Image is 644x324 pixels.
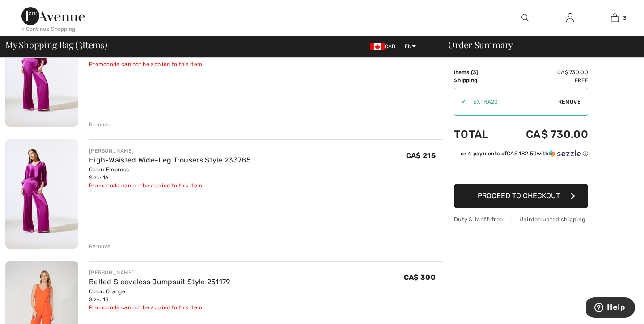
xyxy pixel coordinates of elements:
img: search the website [521,12,529,23]
td: Total [454,119,502,150]
td: Free [502,76,588,84]
td: CA$ 730.00 [502,119,588,150]
a: Belted Sleeveless Jumpsuit Style 251179 [89,278,230,286]
span: EN [405,43,416,50]
a: Sign In [559,12,581,24]
div: Color: Empress Size: 16 [89,166,251,182]
span: Remove [558,98,580,106]
span: CA$ 215 [406,151,436,160]
div: Duty & tariff-free | Uninterrupted shipping [454,215,588,224]
td: Items ( ) [454,68,502,76]
img: High-Waisted Wide-Leg Trousers Style 233785 [5,139,78,248]
div: [PERSON_NAME] [89,147,251,155]
iframe: Opens a widget where you can find more information [586,297,635,320]
div: < Continue Shopping [21,25,76,33]
div: Color: Orange Size: 18 [89,287,230,303]
div: Remove [89,242,111,250]
img: Sezzle [549,150,581,158]
img: High-Waisted Wide-Leg Trousers Style 233785 [5,18,78,127]
span: 3 [623,14,626,22]
div: Promocode can not be applied to this item [89,60,251,68]
span: My Shopping Bag ( Items) [5,40,107,49]
img: My Info [566,12,574,23]
div: ✔ [454,98,466,106]
img: 1ère Avenue [21,7,85,25]
img: My Bag [611,12,619,23]
div: Promocode can not be applied to this item [89,303,230,312]
td: CA$ 730.00 [502,68,588,76]
a: 3 [593,12,636,23]
div: Order Summary [437,40,639,49]
td: Shipping [454,76,502,84]
span: 3 [78,38,82,50]
iframe: PayPal-paypal [454,161,588,181]
span: CAD [370,43,399,50]
div: or 4 payments ofCA$ 182.50withSezzle Click to learn more about Sezzle [454,150,588,161]
div: [PERSON_NAME] [89,269,230,277]
a: High-Waisted Wide-Leg Trousers Style 233785 [89,156,251,164]
span: Proceed to Checkout [478,191,560,200]
span: CA$ 182.50 [507,150,537,157]
span: CA$ 300 [404,273,436,282]
div: Promocode can not be applied to this item [89,182,251,190]
input: Promo code [466,88,558,115]
div: Remove [89,120,111,129]
div: or 4 payments of with [461,150,588,158]
button: Proceed to Checkout [454,184,588,208]
span: 3 [473,69,476,75]
img: Canadian Dollar [370,43,385,50]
